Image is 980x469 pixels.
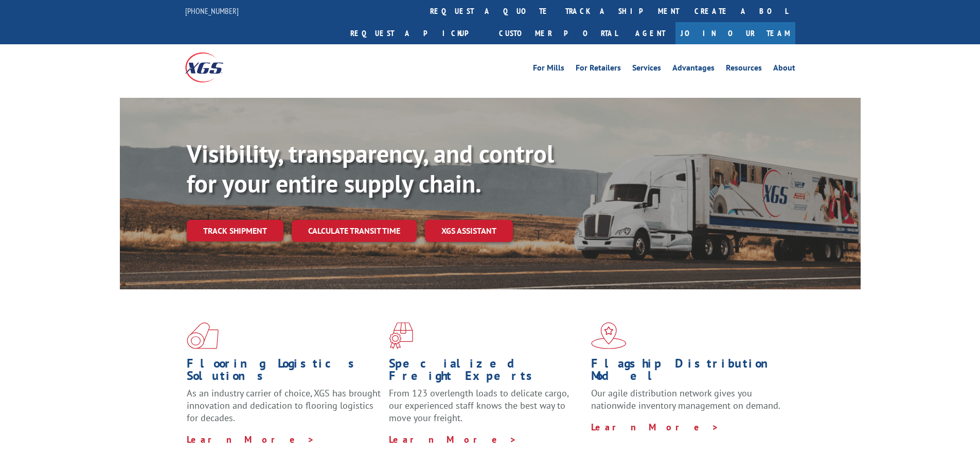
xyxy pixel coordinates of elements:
a: Calculate transit time [292,220,417,242]
a: Join Our Team [675,22,795,44]
a: Learn More > [187,433,315,445]
a: Request a pickup [343,22,491,44]
span: As an industry carrier of choice, XGS has brought innovation and dedication to flooring logistics... [187,387,381,424]
a: Advantages [672,64,715,75]
p: From 123 overlength loads to delicate cargo, our experienced staff knows the best way to move you... [389,387,583,433]
a: Services [632,64,661,75]
a: For Mills [533,64,564,75]
a: Agent [625,22,675,44]
a: [PHONE_NUMBER] [185,6,239,16]
a: Customer Portal [491,22,625,44]
span: Our agile distribution network gives you nationwide inventory management on demand. [591,387,780,411]
a: Track shipment [187,220,283,241]
a: XGS ASSISTANT [425,220,513,242]
a: For Retailers [576,64,621,75]
img: xgs-icon-focused-on-flooring-red [389,322,413,349]
h1: Flagship Distribution Model [591,357,786,387]
img: xgs-icon-total-supply-chain-intelligence-red [187,322,219,349]
a: Resources [726,64,762,75]
a: Learn More > [591,421,719,433]
a: About [773,64,795,75]
img: xgs-icon-flagship-distribution-model-red [591,322,627,349]
h1: Flooring Logistics Solutions [187,357,381,387]
b: Visibility, transparency, and control for your entire supply chain. [187,137,554,199]
h1: Specialized Freight Experts [389,357,583,387]
a: Learn More > [389,433,517,445]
